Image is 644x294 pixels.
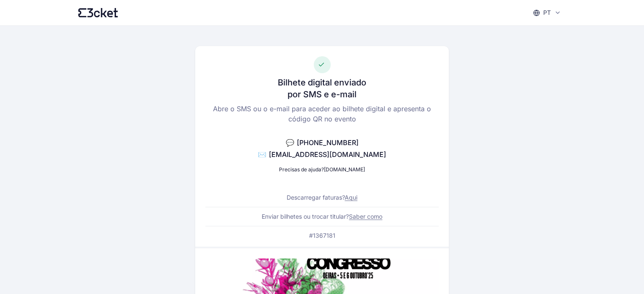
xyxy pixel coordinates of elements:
[205,104,439,124] p: Abre o SMS ou o e-mail para aceder ao bilhete digital e apresenta o código QR no evento
[287,88,357,100] h3: por SMS e e-mail
[269,150,386,159] span: [EMAIL_ADDRESS][DOMAIN_NAME]
[279,166,324,173] span: Precisas de ajuda?
[262,212,382,221] p: Enviar bilhetes ou trocar titular?
[258,150,266,159] span: ✉️
[278,77,366,88] h3: Bilhete digital enviado
[286,138,294,147] span: 💬
[297,138,359,147] span: [PHONE_NUMBER]
[349,213,382,220] a: Saber como
[309,231,335,240] p: #1367181
[324,166,365,173] a: [DOMAIN_NAME]
[345,194,357,201] a: Aqui
[287,193,357,202] p: Descarregar faturas?
[543,8,551,17] p: pt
